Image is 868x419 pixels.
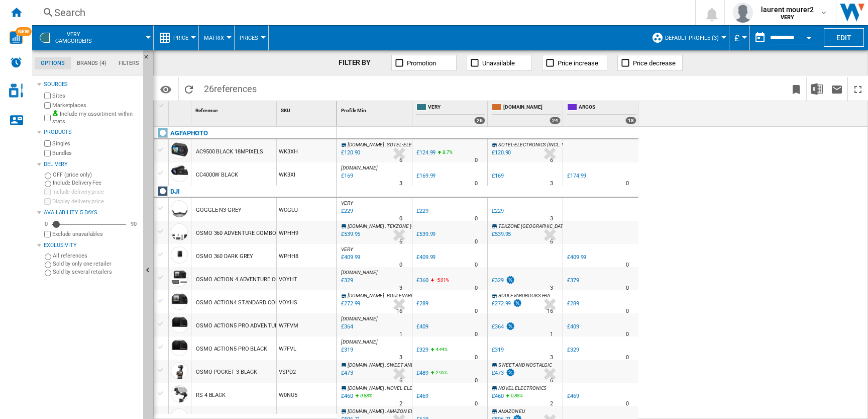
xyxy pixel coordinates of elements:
[277,162,337,186] div: WK3XI
[415,391,428,401] div: £469
[44,102,51,109] input: Marketplaces
[240,25,263,50] button: Prices
[416,370,428,376] div: £489
[475,399,478,409] div: Delivery Time : 0 day
[492,300,511,307] div: £272.99
[498,223,568,229] span: TEKZONE [GEOGRAPHIC_DATA]
[196,199,242,222] div: GOGGLE N3 GREY
[579,104,636,112] span: ARGOS
[566,322,579,332] div: £409
[490,299,522,309] div: £272.99
[199,77,262,98] span: 26
[44,150,51,156] input: Bundles
[435,276,441,288] i: %
[550,155,553,165] div: Delivery Time : 6 days
[399,399,402,409] div: Delivery Time : 2 days
[547,306,553,316] div: Delivery Time : 16 days
[436,277,446,283] span: -5.01
[482,59,515,67] span: Unavailable
[416,300,428,307] div: £289
[340,391,353,401] div: Last updated : Tuesday, 9 September 2025 06:12
[196,361,257,384] div: OSMO POCKET 3 BLACK
[435,345,441,357] i: %
[399,283,402,293] div: Delivery Time : 3 days
[626,399,629,409] div: Delivery Time : 0 day
[475,283,478,293] div: Delivery Time : 0 day
[565,101,638,126] div: ARGOS 18 offers sold by ARGOS
[341,316,378,321] span: [DOMAIN_NAME]
[665,25,724,50] button: Default profile (3)
[399,329,402,340] div: Delivery Time : 1 day
[566,345,579,355] div: £329
[45,181,51,187] input: Include Delivery Fee
[550,283,553,293] div: Delivery Time : 3 days
[179,77,199,101] button: Reload
[665,35,719,41] span: Default profile (3)
[128,220,139,228] div: 90
[442,148,448,160] i: %
[340,253,360,263] div: Last updated : Tuesday, 9 September 2025 02:44
[474,117,485,124] div: 26 offers sold by VERY
[45,262,51,268] input: Sold by only one retailer
[340,345,353,355] div: Last updated : Tuesday, 9 September 2025 03:09
[55,25,102,50] button: VERYCamcorders
[279,101,337,117] div: SKU Sort None
[9,83,23,98] img: cosmetic-logo.svg
[436,347,445,352] span: 4.44
[475,155,478,165] div: Delivery Time : 0 day
[340,171,353,181] div: Last updated : Tuesday, 9 September 2025 02:42
[415,345,428,355] div: £329
[385,223,456,229] span: : TEKZONE [GEOGRAPHIC_DATA]
[566,171,586,181] div: £174.99
[195,108,218,113] span: Reference
[44,241,139,249] div: Exclusivity
[415,368,428,378] div: £489
[415,171,436,181] div: £169.99
[550,399,553,409] div: Delivery Time : 2 days
[492,347,504,353] div: £319
[566,276,579,286] div: £379
[467,55,532,71] button: Unavailable
[733,3,753,23] img: profile.jpg
[52,110,58,116] img: mysite-bg-18x18.png
[44,231,51,237] input: Display delivery price
[171,101,191,117] div: Sort None
[786,77,806,101] button: Bookmark this report
[490,148,511,158] div: £120.90
[10,31,23,44] img: wise-card.svg
[750,28,770,48] button: md-calendar
[492,393,504,399] div: £460
[827,77,847,101] button: Send this report by email
[492,370,504,376] div: £473
[385,142,481,147] span: : SOTEL-ELECTRONICS (INCL. VAT & DUTIES)
[339,101,412,117] div: Profile Min Sort None
[567,347,579,353] div: £329
[416,173,436,179] div: £169.99
[341,165,378,171] span: [DOMAIN_NAME]
[407,59,436,67] span: Promotion
[340,229,360,239] div: Last updated : Tuesday, 9 September 2025 03:31
[348,362,384,368] span: [DOMAIN_NAME]
[53,260,139,268] label: Sold by only one retailer
[734,25,744,50] div: £
[341,200,353,206] span: VERY
[498,385,547,391] span: NOVEL-ELECTRONICS
[44,93,51,99] input: Sites
[340,322,353,332] div: Last updated : Tuesday, 9 September 2025 02:41
[341,246,353,252] span: VERY
[475,329,478,340] div: Delivery Time : 0 day
[490,345,504,355] div: £319
[53,171,139,179] label: OFF (price only)
[567,173,586,179] div: £174.99
[399,179,402,189] div: Delivery Time : 3 days
[625,117,636,124] div: 18 offers sold by ARGOS
[475,214,478,224] div: Delivery Time : 0 day
[339,58,381,68] div: FILTER BY
[511,393,520,398] span: 0.88
[281,108,290,113] span: SKU
[196,245,253,268] div: OSMO 360 DARK GREY
[566,299,579,309] div: £289
[399,214,402,224] div: Delivery Time : 0 day
[475,179,478,189] div: Delivery Time : 0 day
